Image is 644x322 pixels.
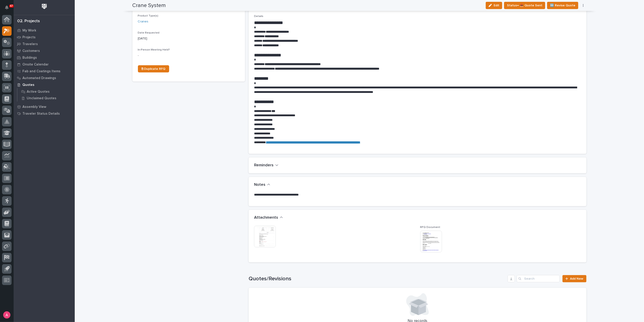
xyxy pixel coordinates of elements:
[17,95,75,101] a: Unclaimed Quotes
[138,53,240,58] p: -
[27,96,56,100] p: Unclaimed Quotes
[547,2,578,9] button: 🆕 Revise Quote
[14,81,75,88] a: Quotes
[40,2,48,11] img: Workspace Logo
[254,182,265,187] h2: Notes
[494,3,499,7] span: Edit
[142,67,166,70] span: ⎘ Duplicate RFQ
[486,2,502,9] button: Edit
[14,103,75,110] a: Assembly View
[14,75,75,81] a: Automated Drawings
[2,310,12,320] button: users-avatar
[517,275,560,282] input: Search
[10,4,13,7] p: 47
[22,56,37,60] p: Buildings
[22,76,56,80] p: Automated Drawings
[14,47,75,54] a: Customers
[254,15,263,18] span: Details
[138,31,160,34] span: Date Requested
[22,83,34,87] p: Quotes
[138,36,240,41] p: [DATE]
[507,3,542,8] span: Status→ 📤 Quote Sent
[22,63,49,67] p: Onsite Calendar
[504,2,545,9] button: Status→ 📤 Quote Sent
[254,182,270,187] button: Notes
[254,163,274,168] h2: Reminders
[22,112,60,116] p: Traveler Status Details
[14,61,75,68] a: Onsite Calendar
[17,19,40,24] div: 02. Projects
[2,3,12,12] button: Notifications
[249,276,506,282] h1: Quotes/Revisions
[562,275,586,282] a: Add New
[138,15,159,17] span: Product Type(s)
[27,90,50,94] p: Active Quotes
[22,105,46,109] p: Assembly View
[254,163,279,168] button: Reminders
[254,215,278,220] h2: Attachments
[132,2,166,9] h2: Crane System
[138,65,169,73] a: ⎘ Duplicate RFQ
[22,42,38,46] p: Travelers
[420,226,440,229] span: RFQ Document
[14,110,75,117] a: Traveler Status Details
[17,88,75,95] a: Active Quotes
[570,277,584,280] span: Add New
[22,35,36,39] p: Projects
[22,69,60,73] p: Fab and Coatings Items
[22,29,36,33] p: My Work
[138,48,170,51] span: In-Person Meeting Held?
[14,34,75,41] a: Projects
[6,5,12,13] div: Notifications47
[254,215,283,220] button: Attachments
[22,49,40,53] p: Customers
[14,68,75,75] a: Fab and Coatings Items
[14,27,75,34] a: My Work
[550,3,575,8] span: 🆕 Revise Quote
[14,41,75,47] a: Travelers
[14,54,75,61] a: Buildings
[138,19,149,24] a: Cranes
